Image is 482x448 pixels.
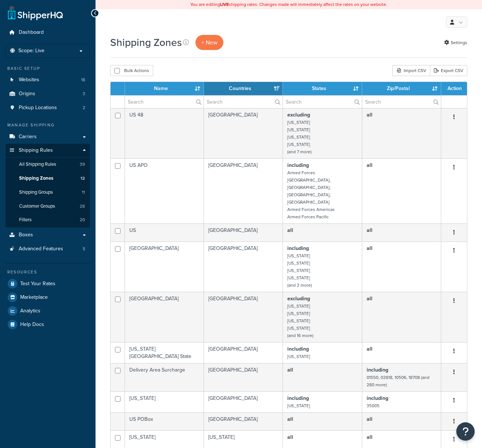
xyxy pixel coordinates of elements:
[287,134,310,140] small: [US_STATE]
[6,228,90,242] a: Boxes
[362,96,441,108] input: Search
[6,213,90,227] li: Filters
[6,200,90,213] li: Customer Groups
[19,147,53,154] span: Shipping Rules
[204,363,283,391] td: [GEOGRAPHIC_DATA]
[6,186,90,199] a: Shipping Groups 11
[125,96,204,108] input: Search
[6,304,90,318] a: Analytics
[18,48,44,54] span: Scope: Live
[287,126,310,133] small: [US_STATE]
[444,37,467,48] a: Settings
[287,252,310,259] small: [US_STATE]
[80,203,85,209] span: 28
[287,345,309,353] b: including
[125,391,204,412] td: [US_STATE]
[6,87,90,101] a: Origins 3
[204,292,283,342] td: [GEOGRAPHIC_DATA]
[83,91,85,97] span: 3
[287,295,310,302] b: excluding
[287,260,310,266] small: [US_STATE]
[204,108,283,158] td: [GEOGRAPHIC_DATA]
[287,282,312,288] small: (and 2 more)
[19,203,55,209] span: Customer Groups
[125,223,204,241] td: US
[19,217,32,223] span: Filters
[110,35,182,50] h1: Shipping Zones
[287,119,310,126] small: [US_STATE]
[6,101,90,115] li: Pickup Locations
[8,6,63,20] a: ShipperHQ Home
[6,87,90,101] li: Origins
[287,415,293,423] b: all
[6,73,90,87] a: Websites 18
[367,433,373,441] b: all
[6,269,90,275] div: Resources
[19,91,35,97] span: Origins
[287,169,331,205] small: Armed Forces [GEOGRAPHIC_DATA], [GEOGRAPHIC_DATA], [GEOGRAPHIC_DATA], [GEOGRAPHIC_DATA]
[125,363,204,391] td: Delivery Area Surcharge
[19,105,57,111] span: Pickup Locations
[287,402,310,409] small: [US_STATE]
[6,318,90,331] a: Help Docs
[6,277,90,290] a: Test Your Rates
[287,433,293,441] b: all
[287,244,309,252] b: including
[441,82,467,95] th: Action
[125,82,204,95] th: Name: activate to sort column ascending
[20,322,44,328] span: Help Docs
[19,29,44,36] span: Dashboard
[195,35,223,50] a: + New
[6,291,90,304] a: Marketplace
[287,318,310,324] small: [US_STATE]
[287,206,335,213] small: Armed Forces Americas
[287,366,293,374] b: all
[204,342,283,363] td: [GEOGRAPHIC_DATA]
[287,310,310,317] small: [US_STATE]
[287,141,310,148] small: [US_STATE]
[6,186,90,199] li: Shipping Groups
[287,325,310,331] small: [US_STATE]
[287,226,293,234] b: all
[204,391,283,412] td: [GEOGRAPHIC_DATA]
[80,217,85,223] span: 20
[367,295,373,302] b: all
[6,200,90,213] a: Customer Groups 28
[20,294,48,301] span: Marketplace
[19,246,63,252] span: Advanced Features
[287,111,310,119] b: excluding
[367,111,373,119] b: all
[125,412,204,430] td: US POBox
[367,374,429,388] small: 01550, 02818, 10506, 18708 (and 280 more)
[125,292,204,342] td: [GEOGRAPHIC_DATA]
[6,26,90,39] li: Dashboard
[80,161,85,168] span: 39
[287,275,310,281] small: [US_STATE]
[83,246,85,252] span: 5
[367,366,388,374] b: including
[6,65,90,72] div: Basic Setup
[20,308,40,314] span: Analytics
[367,244,373,252] b: all
[20,281,55,287] span: Test Your Rates
[430,65,467,76] a: Export CSV
[19,134,37,140] span: Carriers
[19,175,53,182] span: Shipping Zones
[283,96,361,108] input: Search
[110,65,153,76] button: Bulk Actions
[6,130,90,144] a: Carriers
[204,82,283,95] th: Countries: activate to sort column ascending
[204,96,283,108] input: Search
[6,172,90,185] a: Shipping Zones 12
[287,148,312,155] small: (and 7 more)
[125,342,204,363] td: [US_STATE] [GEOGRAPHIC_DATA] State
[204,412,283,430] td: [GEOGRAPHIC_DATA]
[220,1,229,8] b: LIVE
[6,172,90,185] li: Shipping Zones
[6,158,90,171] li: All Shipping Rules
[392,65,430,76] div: Import CSV
[367,161,373,169] b: all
